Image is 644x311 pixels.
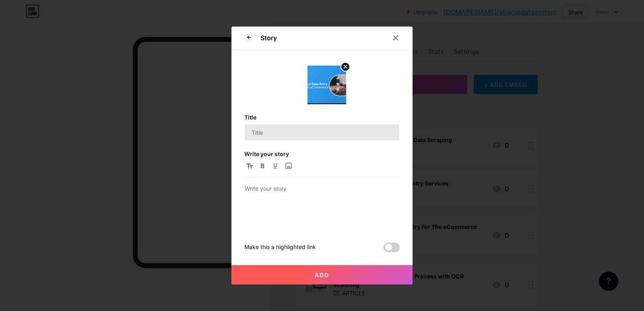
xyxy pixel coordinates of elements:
[231,265,413,284] button: Add
[308,66,346,104] img: link_thumbnail
[244,114,400,121] h3: Title
[244,243,316,252] div: Make this a highlighted link
[245,124,399,140] input: Title
[260,33,277,43] div: Story
[315,272,329,278] span: Add
[244,150,400,157] h3: Write your story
